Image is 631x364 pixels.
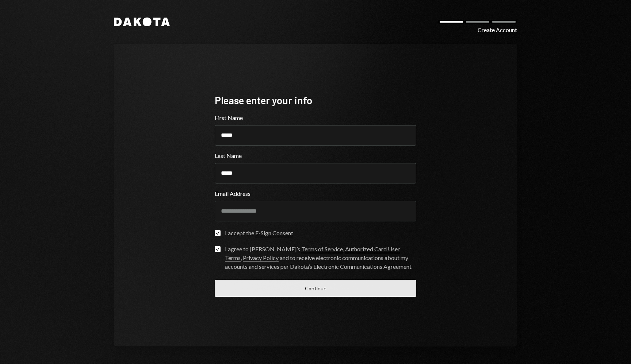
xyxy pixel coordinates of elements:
div: Please enter your info [215,93,416,108]
label: Email Address [215,189,416,198]
div: I accept the [225,229,293,237]
a: Authorized Card User Terms [225,245,400,262]
div: I agree to [PERSON_NAME]’s , , and to receive electronic communications about my accounts and ser... [225,245,416,271]
button: Continue [215,280,416,297]
a: Terms of Service [301,245,343,253]
a: Privacy Policy [243,254,279,262]
a: E-Sign Consent [255,229,293,237]
button: I agree to [PERSON_NAME]’s Terms of Service, Authorized Card User Terms, Privacy Policy and to re... [215,246,221,252]
label: Last Name [215,151,416,160]
label: First Name [215,113,416,122]
div: Create Account [478,26,517,34]
button: I accept the E-Sign Consent [215,230,221,236]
